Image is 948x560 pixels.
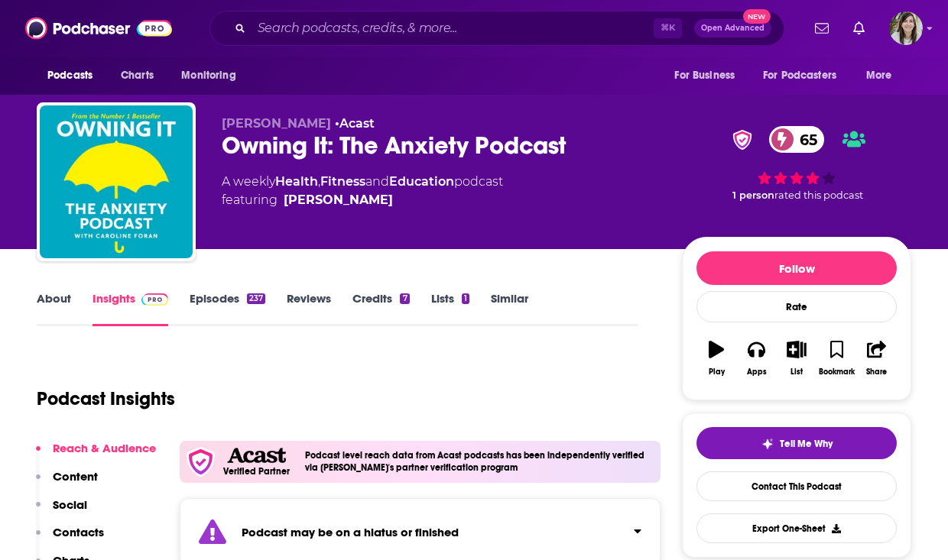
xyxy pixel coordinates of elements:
[53,469,98,484] p: Content
[222,191,503,209] span: featuring
[889,11,923,45] span: Logged in as devinandrade
[400,293,409,304] div: 7
[40,105,193,258] img: Owning It: The Anxiety Podcast
[111,61,163,90] a: Charts
[352,291,409,326] a: Credits7
[696,331,736,386] button: Play
[701,24,765,32] span: Open Advanced
[694,19,771,37] button: Open AdvancedNew
[275,174,318,189] a: Health
[654,18,682,38] span: ⌘ K
[747,367,767,377] div: Apps
[190,291,265,326] a: Episodes237
[780,438,833,450] span: Tell Me Why
[37,61,112,90] button: open menu
[817,331,856,386] button: Bookmark
[181,65,235,86] span: Monitoring
[389,174,454,189] a: Education
[674,65,735,86] span: For Business
[736,331,776,386] button: Apps
[855,61,911,90] button: open menu
[866,367,887,377] div: Share
[186,447,216,477] img: verfied icon
[53,441,156,455] p: Reach & Audience
[121,65,154,86] span: Charts
[791,367,803,377] div: List
[664,61,754,90] button: open menu
[209,11,784,46] div: Search podcasts, credits, & more...
[284,191,393,209] a: Caroline Foran
[866,65,892,86] span: More
[53,525,104,539] p: Contacts
[696,513,897,543] button: Export One-Sheet
[709,367,725,377] div: Play
[222,173,503,209] div: A weekly podcast
[320,174,365,189] a: Fitness
[247,293,265,304] div: 237
[287,291,331,326] a: Reviews
[339,116,375,131] a: Acast
[318,174,320,189] span: ,
[809,15,835,41] a: Show notifications dropdown
[252,16,654,40] input: Search podcasts, credits, & more...
[37,387,175,410] h1: Podcast Insights
[462,293,469,304] div: 1
[847,15,871,41] a: Show notifications dropdown
[335,116,375,131] span: •
[53,497,87,512] p: Social
[784,126,825,153] span: 65
[763,65,836,86] span: For Podcasters
[491,291,528,326] a: Similar
[37,291,71,326] a: About
[36,441,156,469] button: Reach & Audience
[753,61,859,90] button: open menu
[696,251,897,285] button: Follow
[365,174,389,189] span: and
[222,116,331,131] span: [PERSON_NAME]
[170,61,255,90] button: open menu
[36,525,104,553] button: Contacts
[774,189,863,201] span: rated this podcast
[93,291,168,326] a: InsightsPodchaser Pro
[769,126,825,153] a: 65
[696,427,897,459] button: tell me why sparkleTell Me Why
[819,367,855,377] div: Bookmark
[889,11,923,45] button: Show profile menu
[25,14,172,43] img: Podchaser - Follow, Share and Rate Podcasts
[47,65,93,86] span: Podcasts
[242,525,459,539] strong: Podcast may be on a hiatus or finished
[728,130,757,150] img: verified Badge
[889,11,923,45] img: User Profile
[141,293,168,306] img: Podchaser Pro
[743,9,771,24] span: New
[223,467,290,476] h5: Verified Partner
[682,116,911,211] div: verified Badge65 1 personrated this podcast
[857,331,897,386] button: Share
[227,448,285,464] img: Acast
[36,497,87,526] button: Social
[431,291,469,326] a: Lists1
[305,450,654,473] h4: Podcast level reach data from Acast podcasts has been independently verified via [PERSON_NAME]'s ...
[696,471,897,501] a: Contact This Podcast
[761,438,774,450] img: tell me why sparkle
[732,189,774,201] span: 1 person
[777,331,817,386] button: List
[696,291,897,322] div: Rate
[36,469,98,497] button: Content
